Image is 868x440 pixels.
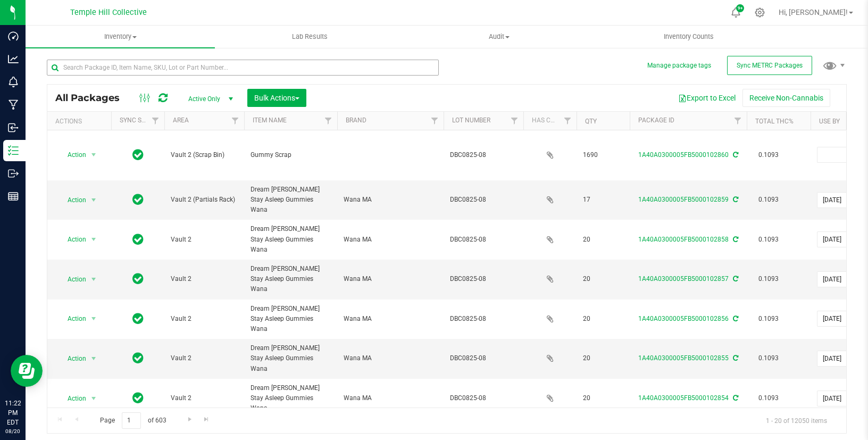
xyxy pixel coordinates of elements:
[731,236,738,243] span: Sync from Compliance System
[450,195,517,205] span: DBC0825-08
[58,311,87,326] span: Action
[132,192,144,207] span: In Sync
[779,8,848,16] span: Hi, [PERSON_NAME]!
[132,311,144,326] span: In Sync
[753,311,784,327] span: 0.1093
[450,150,517,160] span: DBC0825-08
[583,314,623,324] span: 20
[171,274,238,284] span: Vault 2
[58,147,87,162] span: Action
[87,232,101,247] span: select
[638,354,729,362] a: 1A40A0300005FB5000102855
[320,112,337,130] a: Filter
[87,193,101,207] span: select
[26,32,215,41] span: Inventory
[649,32,728,41] span: Inventory Counts
[122,412,141,429] input: 1
[171,235,238,245] span: Vault 2
[344,353,437,363] span: Wana MA
[583,235,623,245] span: 20
[8,54,19,64] inline-svg: Analytics
[638,236,729,243] a: 1A40A0300005FB5000102858
[583,150,623,160] span: 1690
[583,274,623,284] span: 20
[344,235,437,245] span: Wana MA
[47,60,439,76] input: Search Package ID, Item Name, SKU, Lot or Part Number...
[585,118,597,125] a: Qty
[5,427,21,435] p: 08/20
[638,151,729,159] a: 1A40A0300005FB5000102860
[251,185,331,215] span: Dream [PERSON_NAME] Stay Asleep Gummies Wana
[450,393,517,403] span: DBC0825-08
[251,150,331,160] span: Gummy Scrap
[278,32,342,41] span: Lab Results
[346,117,366,124] a: Brand
[638,394,729,402] a: 1A40A0300005FB5000102854
[731,354,738,362] span: Sync from Compliance System
[253,117,287,124] a: Item Name
[58,232,87,247] span: Action
[58,391,87,406] span: Action
[132,391,144,405] span: In Sync
[755,118,794,125] a: Total THC%
[247,89,306,107] button: Bulk Actions
[87,391,101,406] span: select
[638,117,674,124] a: Package ID
[753,232,784,247] span: 0.1093
[426,112,444,130] a: Filter
[727,56,812,75] button: Sync METRC Packages
[58,193,87,207] span: Action
[452,117,490,124] a: Lot Number
[583,353,623,363] span: 20
[583,195,623,205] span: 17
[344,314,437,324] span: Wana MA
[171,314,238,324] span: Vault 2
[132,351,144,366] span: In Sync
[344,195,437,205] span: Wana MA
[8,122,19,133] inline-svg: Inbound
[594,26,783,48] a: Inventory Counts
[583,393,623,403] span: 20
[132,271,144,286] span: In Sync
[506,112,523,130] a: Filter
[450,235,517,245] span: DBC0825-08
[251,343,331,374] span: Dream [PERSON_NAME] Stay Asleep Gummies Wana
[731,151,738,159] span: Sync from Compliance System
[450,314,517,324] span: DBC0825-08
[91,412,175,429] span: Page of 603
[753,7,766,18] div: Manage settings
[753,192,784,207] span: 0.1093
[638,315,729,322] a: 1A40A0300005FB5000102856
[70,8,147,17] span: Temple Hill Collective
[753,147,784,163] span: 0.1093
[729,112,747,130] a: Filter
[450,274,517,284] span: DBC0825-08
[671,89,742,107] button: Export to Excel
[737,62,803,69] span: Sync METRC Packages
[132,232,144,247] span: In Sync
[8,99,19,110] inline-svg: Manufacturing
[738,6,742,11] span: 9+
[731,315,738,322] span: Sync from Compliance System
[405,32,594,41] span: Audit
[757,412,836,428] span: 1 - 20 of 12050 items
[638,275,729,283] a: 1A40A0300005FB5000102857
[120,117,161,124] a: Sync Status
[251,224,331,255] span: Dream [PERSON_NAME] Stay Asleep Gummies Wana
[647,61,711,70] button: Manage package tags
[742,89,830,107] button: Receive Non-Cannabis
[58,351,87,366] span: Action
[171,150,238,160] span: Vault 2 (Scrap Bin)
[8,168,19,179] inline-svg: Outbound
[731,196,738,203] span: Sync from Compliance System
[55,92,130,104] span: All Packages
[227,112,244,130] a: Filter
[523,112,577,130] th: Has COA
[182,412,197,427] a: Go to the next page
[11,355,43,387] iframe: Resource center
[171,393,238,403] span: Vault 2
[5,399,21,427] p: 11:22 PM EDT
[638,196,729,203] a: 1A40A0300005FB5000102859
[753,391,784,406] span: 0.1093
[87,311,101,326] span: select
